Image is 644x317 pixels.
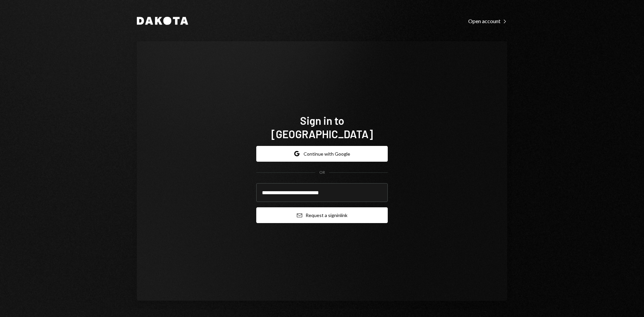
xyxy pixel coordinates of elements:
[319,170,325,175] div: OR
[256,146,388,162] button: Continue with Google
[256,114,388,141] h1: Sign in to [GEOGRAPHIC_DATA]
[468,18,507,24] div: Open account
[256,207,388,223] button: Request a signinlink
[468,17,507,24] a: Open account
